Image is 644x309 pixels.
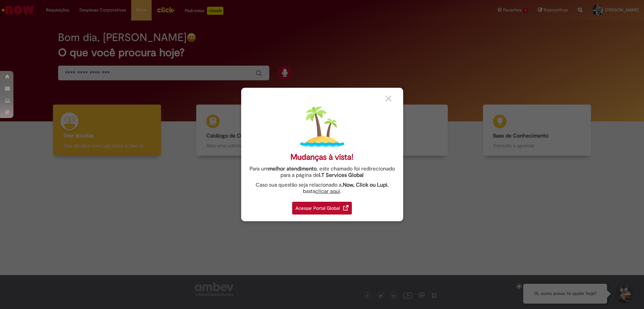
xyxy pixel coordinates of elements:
strong: melhor atendimento [268,165,317,172]
img: close_button_grey.png [385,95,391,102]
strong: .Now, Click ou Lupi [341,182,387,188]
img: island.png [300,105,344,149]
a: clicar aqui [315,184,340,195]
a: Acessar Portal Global [292,198,352,215]
div: Acessar Portal Global [292,202,352,215]
div: Mudanças à vista! [290,152,354,162]
a: I.T Services Global [319,168,364,179]
div: Caso sua questão seja relacionado a , basta . [246,182,398,195]
div: Para um , este chamado foi redirecionado para a página de [246,166,398,179]
img: redirect_link.png [343,205,348,210]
